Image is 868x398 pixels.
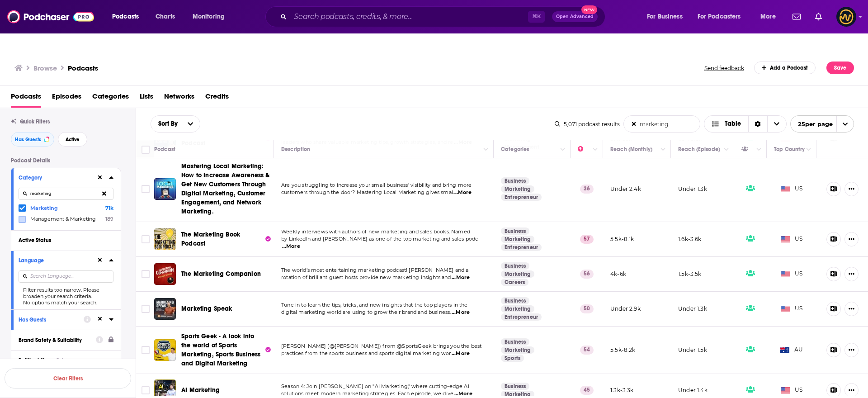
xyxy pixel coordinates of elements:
[844,302,859,316] button: Show More Button
[19,334,113,345] a: Brand Safety & Suitability
[781,386,803,395] span: US
[658,144,669,155] button: Column Actions
[754,144,764,155] button: Column Actions
[19,313,84,325] button: Has Guests
[181,270,261,278] span: The Marketing Companion
[181,270,261,279] a: The Marketing Companion
[7,8,94,25] a: Podchaser - Follow, Share and Rate Podcasts
[781,304,803,313] span: US
[156,10,175,23] span: Charts
[142,305,150,313] span: Toggle select row
[181,231,240,247] span: The Marketing Book Podcast
[33,64,57,72] h3: Browse
[836,7,856,27] span: Logged in as LowerStreet
[844,343,859,357] button: Show More Button
[557,144,568,155] button: Column Actions
[501,177,529,185] a: Business
[181,332,260,367] span: Sports Geek - A look into the world of Sports Marketing, Sports Business and Digital Marketing
[647,10,683,23] span: For Business
[282,243,300,250] span: ...More
[610,144,652,155] div: Reach (Monthly)
[610,270,626,278] p: 4k-6k
[19,234,113,246] button: Active Status
[741,144,754,155] div: Has Guests
[181,162,270,215] span: Mastering Local Marketing: How to Increase Awareness & Get New Customers Through Digital Marketin...
[92,89,129,108] span: Categories
[678,270,702,278] p: 1.5k-3.5k
[454,390,472,398] span: ...More
[501,297,529,304] a: Business
[581,5,598,14] span: New
[791,117,833,131] span: 25 per page
[11,89,41,108] span: Podcasts
[678,144,720,155] div: Reach (Episode)
[698,10,741,23] span: For Podcasters
[19,270,113,283] input: Search Language...
[501,305,534,313] a: Marketing
[580,185,594,194] p: 36
[501,279,528,286] a: Careers
[844,182,859,196] button: Show More Button
[19,337,90,343] div: Brand Safety & Suitability
[501,313,542,321] a: Entrepreneur
[181,305,232,313] span: Marketing Speak
[836,7,856,27] img: User Profile
[19,175,90,181] div: Category
[281,383,469,389] span: Season 4: Join [PERSON_NAME] on "AI Marketing," where cutting-edge AI
[501,185,534,193] a: Marketing
[811,9,826,24] a: Show notifications dropdown
[52,89,81,108] a: Episodes
[68,64,98,72] h1: Podcasts
[528,11,545,23] span: ⌘ K
[151,115,200,133] h2: Choose List sort
[580,304,594,313] p: 50
[181,332,271,368] a: Sports Geek - A look into the world of Sports Marketing, Sports Business and Digital Marketing
[154,263,176,285] img: The Marketing Companion
[501,262,529,270] a: Business
[154,339,176,361] a: Sports Geek - A look into the world of Sports Marketing, Sports Business and Digital Marketing
[281,182,472,188] span: Are you struggling to increase your small business’ visibility and bring more
[154,228,176,250] a: The Marketing Book Podcast
[452,274,470,281] span: ...More
[154,178,176,200] img: Mastering Local Marketing: How to Increase Awareness & Get New Customers Through Digital Marketin...
[781,185,803,194] span: US
[20,118,50,125] span: Quick Filters
[803,144,814,155] button: Column Actions
[501,236,534,243] a: Marketing
[844,383,859,398] button: Show More Button
[780,346,803,355] span: AU
[181,386,220,394] span: AI Marketing
[590,144,601,155] button: Column Actions
[290,9,528,24] input: Search podcasts, credits, & more...
[205,89,229,108] span: Credits
[501,346,534,354] a: Marketing
[19,172,96,183] button: Category
[774,144,805,155] div: Top Country
[754,62,816,74] a: Add a Podcast
[281,274,451,280] span: rotation of brilliant guest hosts provide new marketing insights and
[150,9,180,24] a: Charts
[281,350,451,356] span: practices from the sports business and sports digital marketing wor
[452,350,470,357] span: ...More
[281,236,478,242] span: by LinkedIn and [PERSON_NAME] as one of the top marketing and sales podc
[140,89,153,108] span: Lists
[274,6,614,27] div: Search podcasts, credits, & more...
[19,255,96,266] button: Language
[481,144,491,155] button: Column Actions
[142,185,150,193] span: Toggle select row
[281,267,469,273] span: The world’s most entertaining marketing podcast! [PERSON_NAME] and a
[641,9,694,24] button: open menu
[58,132,87,147] button: Active
[501,227,529,235] a: Business
[30,216,96,222] span: Management & Marketing
[154,298,176,320] img: Marketing Speak
[836,7,856,27] button: Show profile menu
[57,357,66,363] div: Beta
[151,121,181,127] button: open menu
[181,162,271,216] a: Mastering Local Marketing: How to Increase Awareness & Get New Customers Through Digital Marketin...
[66,137,80,142] span: Active
[580,270,594,279] p: 56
